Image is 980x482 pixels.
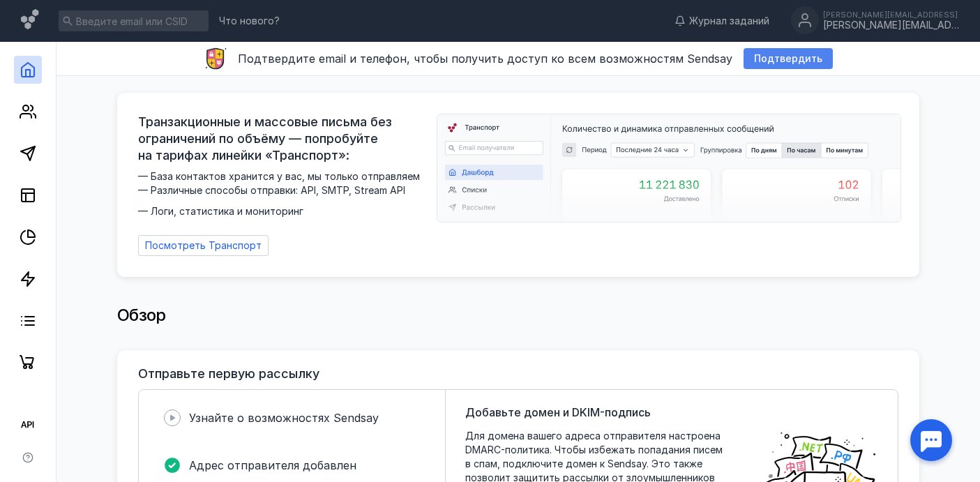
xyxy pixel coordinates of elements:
span: Добавьте домен и DKIM-подпись [465,404,651,421]
a: Посмотреть Транспорт [138,235,269,256]
div: [PERSON_NAME][EMAIL_ADDRESS] [823,20,963,31]
a: Журнал заданий [668,14,776,28]
span: — База контактов хранится у вас, мы только отправляем — Различные способы отправки: API, SMTP, St... [138,170,428,218]
span: Посмотреть Транспорт [145,240,262,252]
span: Подтвердите email и телефон, чтобы получить доступ ко всем возможностям Sendsay [238,52,732,66]
span: Журнал заданий [689,14,769,28]
h3: Отправьте первую рассылку [138,367,319,381]
span: Узнайте о возможностях Sendsay [189,411,379,425]
a: Что нового? [212,16,287,26]
button: Подтвердить [744,48,833,69]
span: Адрес отправителя добавлен [189,458,356,472]
span: Обзор [117,305,166,325]
img: dashboard-transport-banner [437,114,900,222]
input: Введите email или CSID [59,10,209,31]
span: Транзакционные и массовые письма без ограничений по объёму — попробуйте на тарифах линейки «Транс... [138,114,428,164]
span: Что нового? [219,16,280,26]
div: [PERSON_NAME][EMAIL_ADDRESS] [823,10,963,19]
span: Подтвердить [754,53,822,65]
